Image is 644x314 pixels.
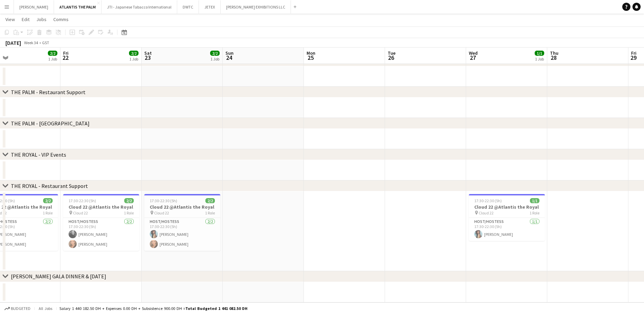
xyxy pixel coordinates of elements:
[199,0,221,14] button: JETEX
[53,16,69,22] span: Comms
[11,120,90,127] div: THE PALM - [GEOGRAPHIC_DATA]
[36,16,47,22] span: Jobs
[102,0,177,14] button: JTI - Japanese Tabacco International
[11,89,86,95] div: THE PALM - Restaurant Support
[185,306,247,311] span: Total Budgeted 1 441 082.50 DH
[11,306,31,311] span: Budgeted
[11,151,66,158] div: THE ROYAL - VIP Events
[11,57,64,64] div: THE PALM - VIP Events
[11,182,88,189] div: THE ROYAL - Restaurant Support
[19,15,32,24] a: Edit
[177,0,199,14] button: DWTC
[34,15,49,24] a: Jobs
[22,40,39,45] span: Week 34
[42,40,49,45] div: GST
[11,273,106,280] div: [PERSON_NAME] GALA DINNER & [DATE]
[3,305,32,312] button: Budgeted
[37,306,54,311] span: All jobs
[59,306,247,311] div: Salary 1 440 182.50 DH + Expenses 0.00 DH + Subsistence 900.00 DH =
[5,39,21,46] div: [DATE]
[221,0,291,14] button: [PERSON_NAME] EXHIBITIONS LLC
[22,16,30,22] span: Edit
[51,15,71,24] a: Comms
[5,16,15,22] span: View
[3,15,18,24] a: View
[14,0,54,14] button: [PERSON_NAME]
[54,0,102,14] button: ATLANTIS THE PALM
